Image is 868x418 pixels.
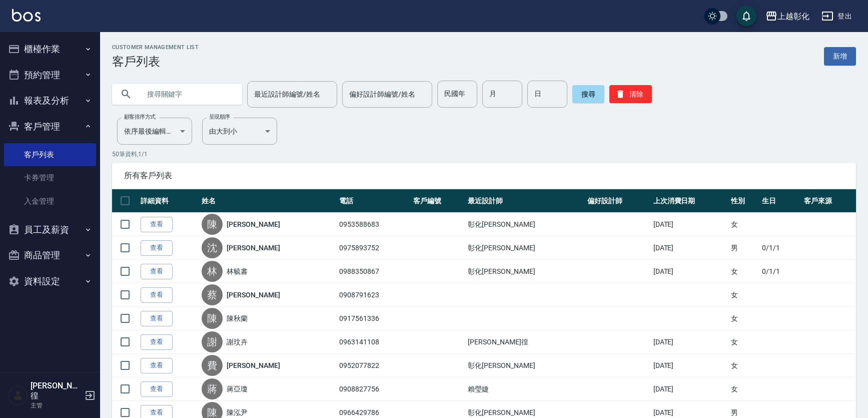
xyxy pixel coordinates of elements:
button: 資料設定 [4,268,96,294]
a: 查看 [141,287,173,303]
div: 依序最後編輯時間 [117,118,192,145]
a: 查看 [141,240,173,256]
a: 新增 [824,47,856,66]
div: 蔣 [202,378,223,399]
th: 偏好設計師 [585,189,651,213]
div: 謝 [202,331,223,352]
a: 蔣亞瓊 [227,384,248,394]
td: 男 [728,236,760,260]
div: 上越彰化 [777,10,809,23]
a: [PERSON_NAME] [227,360,280,370]
td: 0908791623 [337,283,411,307]
th: 最近設計師 [465,189,585,213]
div: 林 [202,261,223,282]
td: 0952077822 [337,354,411,377]
a: 查看 [141,264,173,279]
td: 彰化[PERSON_NAME] [465,260,585,283]
span: 所有客戶列表 [124,171,844,181]
div: 陳 [202,308,223,329]
td: [DATE] [651,377,728,401]
td: 女 [728,330,760,354]
th: 生日 [759,189,801,213]
td: 女 [728,354,760,377]
a: 陳秋蘭 [227,313,248,323]
td: 0917561336 [337,307,411,330]
a: 陳泓尹 [227,407,248,417]
a: 查看 [141,334,173,350]
td: 0988350867 [337,260,411,283]
td: [DATE] [651,354,728,377]
td: 0953588683 [337,213,411,236]
td: [PERSON_NAME]徨 [465,330,585,354]
a: 查看 [141,311,173,326]
a: [PERSON_NAME] [227,219,280,229]
button: 客戶管理 [4,114,96,140]
p: 50 筆資料, 1 / 1 [112,150,856,159]
td: 0908827756 [337,377,411,401]
th: 客戶來源 [801,189,856,213]
td: 彰化[PERSON_NAME] [465,213,585,236]
th: 姓名 [199,189,337,213]
td: [DATE] [651,330,728,354]
td: 彰化[PERSON_NAME] [465,236,585,260]
th: 性別 [728,189,760,213]
th: 電話 [337,189,411,213]
td: [DATE] [651,213,728,236]
button: 登出 [817,7,856,26]
h5: [PERSON_NAME]徨 [31,381,82,401]
a: 林毓書 [227,266,248,276]
button: 報表及分析 [4,88,96,114]
a: 查看 [141,381,173,397]
div: 沈 [202,237,223,258]
h2: Customer Management List [112,44,199,51]
div: 費 [202,355,223,376]
button: 搜尋 [572,85,604,103]
td: 女 [728,377,760,401]
label: 顧客排序方式 [124,113,156,121]
td: 0963141108 [337,330,411,354]
h3: 客戶列表 [112,55,199,69]
button: 員工及薪資 [4,217,96,243]
button: 商品管理 [4,242,96,268]
div: 由大到小 [202,118,277,145]
img: Person [8,385,28,405]
th: 客戶編號 [411,189,465,213]
td: 女 [728,213,760,236]
td: 女 [728,283,760,307]
img: Logo [12,9,41,22]
td: 0/1/1 [759,236,801,260]
td: 女 [728,260,760,283]
td: 彰化[PERSON_NAME] [465,354,585,377]
button: 櫃檯作業 [4,36,96,62]
a: 查看 [141,217,173,232]
label: 呈現順序 [209,113,230,121]
a: 謝玟卉 [227,337,248,347]
td: 賴瑩婕 [465,377,585,401]
button: 清除 [609,85,652,103]
td: 女 [728,307,760,330]
td: 0/1/1 [759,260,801,283]
button: save [736,6,756,26]
td: [DATE] [651,236,728,260]
a: 客戶列表 [4,143,96,166]
a: 查看 [141,358,173,373]
a: 入金管理 [4,190,96,213]
p: 主管 [31,401,82,410]
div: 蔡 [202,284,223,305]
button: 上越彰化 [761,6,813,27]
button: 預約管理 [4,62,96,88]
th: 詳細資料 [138,189,199,213]
a: [PERSON_NAME] [227,290,280,300]
td: 0975893752 [337,236,411,260]
th: 上次消費日期 [651,189,728,213]
td: [DATE] [651,260,728,283]
input: 搜尋關鍵字 [140,81,234,108]
a: 卡券管理 [4,166,96,189]
a: [PERSON_NAME] [227,243,280,253]
div: 陳 [202,214,223,235]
